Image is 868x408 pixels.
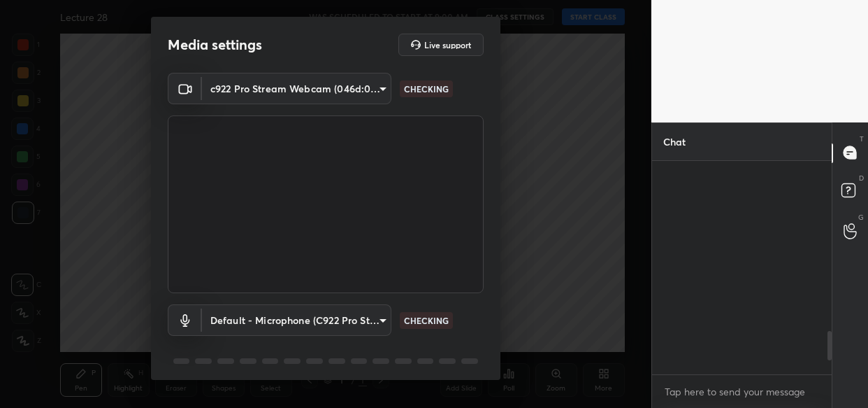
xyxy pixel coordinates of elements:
[859,173,864,183] p: D
[202,304,391,336] div: c922 Pro Stream Webcam (046d:085c)
[858,212,864,223] p: G
[860,134,864,144] p: T
[424,41,471,49] h5: Live support
[404,83,449,95] p: CHECKING
[404,314,449,327] p: CHECKING
[652,161,832,374] div: grid
[202,73,391,104] div: c922 Pro Stream Webcam (046d:085c)
[652,123,697,160] p: Chat
[168,36,262,54] h2: Media settings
